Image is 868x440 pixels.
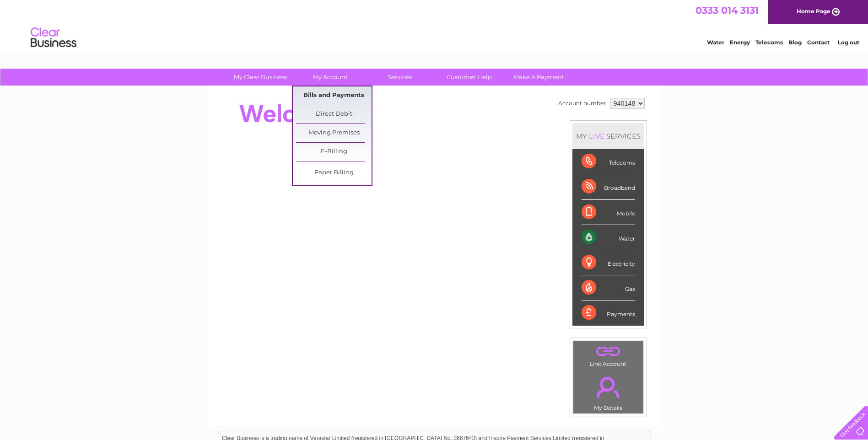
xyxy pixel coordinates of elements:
[576,343,641,360] a: .
[582,275,635,300] div: Gas
[587,132,606,140] div: LIVE
[296,86,372,105] a: Bills and Payments
[292,69,368,86] a: My Account
[582,300,635,325] div: Payments
[501,69,577,86] a: Make A Payment
[707,39,724,46] a: Water
[296,124,372,142] a: Moving Premises
[223,69,298,86] a: My Clear Business
[431,69,507,86] a: Customer Help
[573,369,644,414] td: My Details
[573,341,644,370] td: Link Account
[695,5,759,16] a: 0333 014 3131
[838,39,859,46] a: Log out
[296,164,372,182] a: Paper Billing
[755,39,783,46] a: Telecoms
[556,96,608,111] td: Account number
[30,24,77,52] img: logo.png
[362,69,437,86] a: Services
[296,143,372,161] a: E-Billing
[788,39,802,46] a: Blog
[572,123,644,149] div: MY SERVICES
[730,39,750,46] a: Energy
[582,225,635,250] div: Water
[582,250,635,275] div: Electricity
[218,5,651,44] div: Clear Business is a trading name of Verastar Limited (registered in [GEOGRAPHIC_DATA] No. 3667643...
[576,371,641,403] a: .
[807,39,830,46] a: Contact
[582,174,635,199] div: Broadband
[296,105,372,123] a: Direct Debit
[582,149,635,174] div: Telecoms
[582,200,635,225] div: Mobile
